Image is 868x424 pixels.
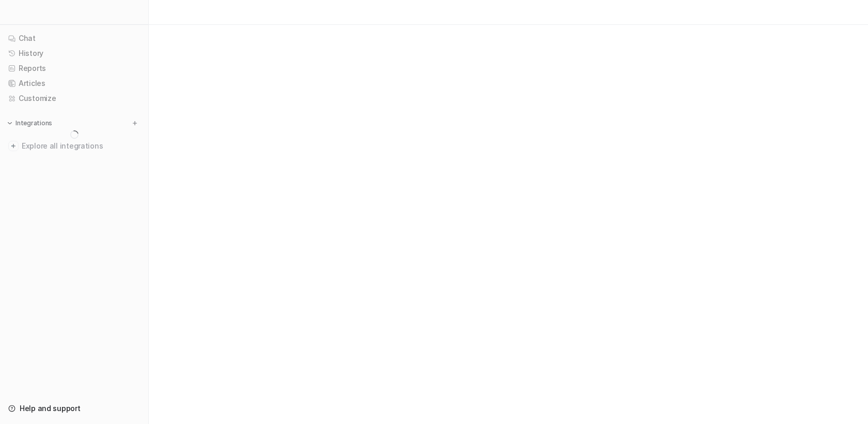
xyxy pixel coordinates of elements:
[131,120,138,127] img: menu_add.svg
[4,31,144,46] a: Chat
[4,118,55,128] button: Integrations
[16,119,52,127] p: Integrations
[4,46,144,61] a: History
[22,138,140,154] span: Explore all integrations
[6,120,13,127] img: expand menu
[4,139,144,153] a: Explore all integrations
[4,76,144,91] a: Articles
[4,401,144,416] a: Help and support
[8,141,19,151] img: explore all integrations
[4,91,144,106] a: Customize
[4,61,144,76] a: Reports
